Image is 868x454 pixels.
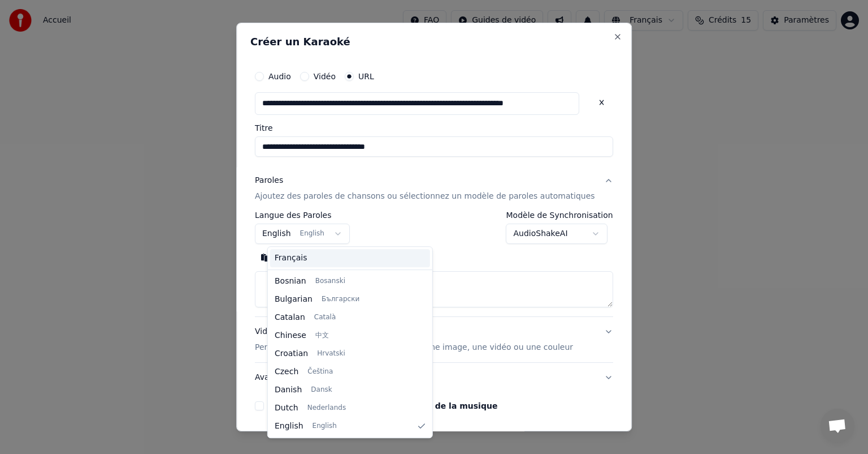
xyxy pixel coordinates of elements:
span: Čeština [307,367,333,376]
span: Български [322,295,359,304]
span: Croatian [275,348,308,359]
span: 中文 [315,331,329,340]
span: Bosanski [315,277,345,286]
span: English [275,421,303,432]
span: Français [275,252,307,264]
span: Czech [275,366,298,378]
span: Bosnian [275,276,306,287]
span: Dansk [311,386,332,395]
span: Catalan [275,312,305,323]
span: Nederlands [307,404,346,413]
span: English [312,422,336,431]
span: Chinese [275,330,306,341]
span: Hrvatski [317,349,345,358]
span: Bulgarian [275,294,313,305]
span: Danish [275,384,302,396]
span: Català [314,313,336,322]
span: Dutch [275,402,298,414]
